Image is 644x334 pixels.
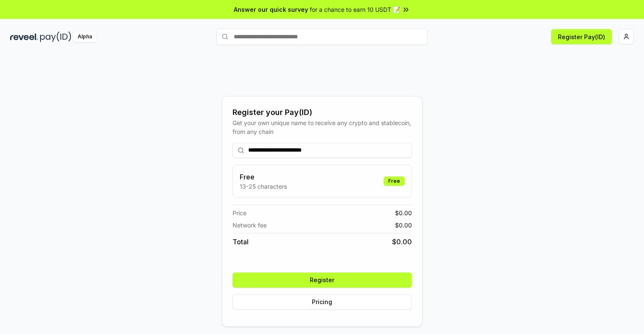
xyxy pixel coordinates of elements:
[233,273,412,288] button: Register
[395,221,412,230] span: $ 0.00
[384,176,405,186] div: Free
[392,237,412,247] span: $ 0.00
[233,237,249,247] span: Total
[240,182,287,191] p: 13-25 characters
[233,208,246,217] span: Price
[395,208,412,217] span: $ 0.00
[551,29,612,44] button: Register Pay(ID)
[310,5,400,14] span: for a chance to earn 10 USDT 📝
[233,294,412,310] button: Pricing
[233,118,412,136] div: Get your own unique name to receive any crypto and stablecoin, from any chain
[10,32,38,42] img: reveel_dark
[233,107,412,118] div: Register your Pay(ID)
[40,32,71,42] img: pay_id
[240,172,287,182] h3: Free
[234,5,308,14] span: Answer our quick survey
[73,32,97,42] div: Alpha
[233,221,267,230] span: Network fee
